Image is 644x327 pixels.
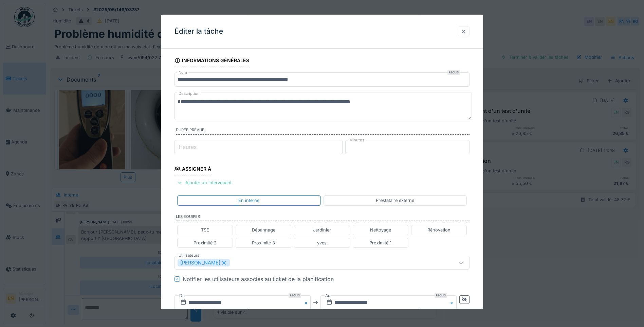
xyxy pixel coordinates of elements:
div: Dépannage [252,227,275,234]
button: Close [303,295,311,310]
div: Notifier les utilisateurs associés au ticket de la planification [183,275,334,283]
label: Utilisateurs [177,253,201,258]
div: Nettoyage [370,227,391,234]
div: Rénovation [427,227,450,234]
div: Requis [435,293,447,298]
div: yves [317,240,327,246]
div: En interne [238,197,259,204]
div: Requis [447,70,460,75]
div: Proximité 1 [369,240,391,246]
div: [PERSON_NAME] [178,259,230,266]
label: Heures [177,143,198,151]
div: Prestataire externe [376,197,414,204]
div: Ajouter un intervenant [174,178,234,187]
button: Close [449,295,457,310]
div: Proximité 2 [194,240,217,246]
label: Au [325,292,331,299]
label: Minutes [348,137,366,143]
div: TSE [201,227,209,234]
label: Du [179,292,185,299]
h3: Éditer la tâche [174,27,223,36]
label: Les équipes [176,214,470,221]
div: Assigner à [174,164,211,175]
label: Nom [177,70,188,75]
div: Informations générales [174,55,249,67]
div: Requis [289,293,301,298]
label: Durée prévue [176,127,470,135]
div: Jardinier [313,227,331,234]
div: Proximité 3 [252,240,275,246]
label: Description [177,89,201,98]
